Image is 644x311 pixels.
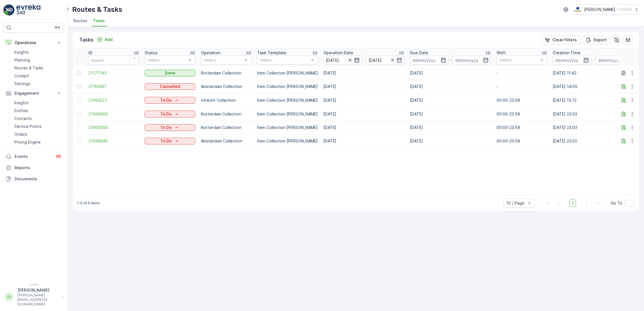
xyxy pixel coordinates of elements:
td: [DATE] [407,121,494,134]
input: dd/mm/yyyy [595,56,634,65]
button: Cancelled [145,83,195,90]
a: 21069060 [89,111,139,117]
span: Tasks [93,18,105,24]
td: 00:00-23:59 [494,134,550,148]
p: ID [89,50,92,56]
p: - [363,57,365,63]
p: [PERSON_NAME] [584,7,615,12]
a: Entities [12,107,64,115]
div: Toggle Row Selected [77,139,81,143]
a: 21068946 [89,138,139,144]
p: To Do [160,125,172,130]
td: [DATE] [321,121,407,134]
button: Export [582,35,610,44]
p: To Do [160,111,172,117]
button: To Do [145,138,195,144]
p: 99 [56,154,61,159]
p: Service Points [14,124,42,129]
p: - [592,57,594,63]
a: 21177145 [89,70,139,76]
p: Settings [14,81,30,87]
p: 1-6 of 6 items [77,201,100,205]
td: Item Collection [PERSON_NAME] [254,80,321,93]
a: Insights [12,99,64,107]
td: [DATE] 11:42 [550,66,636,80]
p: [PERSON_NAME] [17,287,59,293]
td: [DATE] [407,107,494,121]
p: Select [260,57,309,63]
td: [DATE] [407,134,494,148]
p: Insights [14,49,29,55]
a: 21069059 [89,125,139,130]
button: Done [145,70,195,76]
p: Clear Filters [552,37,577,43]
button: SS[PERSON_NAME][PERSON_NAME][EMAIL_ADDRESS][DOMAIN_NAME] [3,287,64,307]
input: dd/mm/yyyy [323,56,362,65]
input: Search [89,56,139,65]
td: [DATE] [321,66,407,80]
p: Routes & Tasks [72,5,122,14]
div: Toggle Row Selected [77,71,81,75]
span: Routes [73,18,87,24]
p: Entities [14,108,28,113]
p: Planning [14,57,30,63]
button: To Do [145,111,195,117]
p: Operation [201,50,220,56]
span: Go To [611,200,622,206]
button: Clear Filters [541,35,580,44]
td: [DATE] 14:05 [550,80,636,93]
span: v 1.48.1 [3,283,64,286]
td: [DATE] [321,107,407,121]
td: Utrecht Collection [198,93,254,107]
td: [DATE] 23:03 [550,107,636,121]
td: Item Collection [PERSON_NAME] [254,66,321,80]
p: Select [148,57,187,63]
td: Rotterdam Collection [198,121,254,134]
a: Insights [12,48,64,56]
p: Cancelled [160,84,180,89]
td: [DATE] 15:12 [550,93,636,107]
p: Done [165,70,175,76]
p: Insights [14,100,29,106]
p: Operation Date [323,50,353,56]
p: Status [145,50,158,56]
td: Item Collection [PERSON_NAME] [254,107,321,121]
input: dd/mm/yyyy [453,56,491,65]
button: Add [95,36,115,43]
span: 21162861 [89,84,139,89]
a: Planning [12,56,64,64]
a: 21084227 [89,97,139,103]
td: 00:00-23:59 [494,107,550,121]
p: Select [204,57,243,63]
button: Engagement [3,88,64,99]
a: Reports [3,162,64,173]
p: To Do [160,138,172,144]
td: 00:00-23:59 [494,121,550,134]
img: logo_light-DOdMpM7g.png [16,4,40,16]
td: [DATE] [407,93,494,107]
button: To Do [145,124,195,131]
p: Export [594,37,607,43]
p: Creation Time [553,50,580,56]
p: Reports [15,165,62,171]
td: Amsterdam Collection [198,134,254,148]
div: Toggle Row Selected [77,125,81,130]
td: Item Collection [PERSON_NAME] [254,93,321,107]
a: Routes & Tasks [12,64,64,72]
a: Documents [3,173,64,185]
img: basis-logo_rgb2x.png [574,6,582,13]
td: [DATE] 23:03 [550,121,636,134]
p: Select [500,57,538,63]
td: Item Collection [PERSON_NAME] [254,121,321,134]
a: Events99 [3,151,64,162]
td: [DATE] [407,80,494,93]
p: Operations [15,40,53,46]
td: Rotterdam Collection [198,107,254,121]
a: Orders [12,130,64,138]
p: Tasks [79,36,94,44]
p: Routes & Tasks [14,65,43,71]
td: [DATE] [321,93,407,107]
